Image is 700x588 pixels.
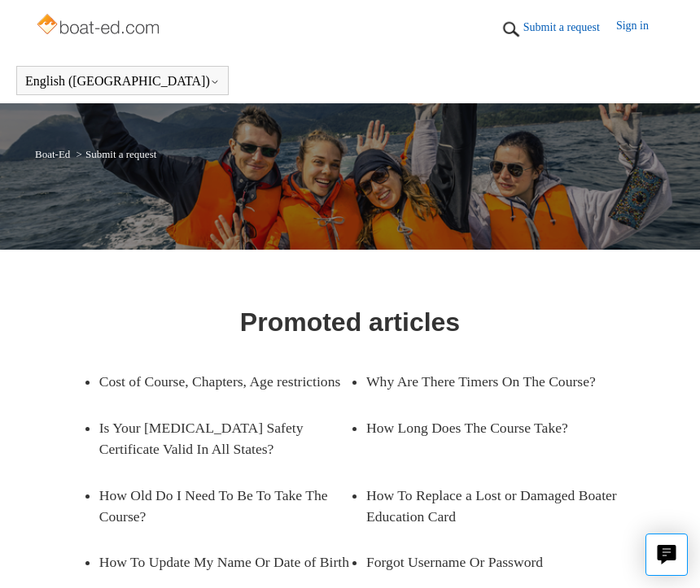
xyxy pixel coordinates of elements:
h1: Promoted articles [240,303,460,342]
a: Submit a request [523,19,616,36]
a: Why Are There Timers On The Course? [366,359,617,404]
a: Cost of Course, Chapters, Age restrictions [99,359,350,404]
a: Sign in [616,17,665,41]
button: Live chat [645,534,688,576]
a: How Old Do I Need To Be To Take The Course? [99,473,350,540]
img: Boat-Ed Help Center home page [35,10,164,42]
a: How To Update My Name Or Date of Birth [99,539,350,585]
li: Boat-Ed [35,148,73,160]
a: Is Your [MEDICAL_DATA] Safety Certificate Valid In All States? [99,405,350,473]
li: Submit a request [73,148,157,160]
button: English ([GEOGRAPHIC_DATA]) [25,74,220,89]
a: How Long Does The Course Take? [366,405,617,451]
img: 01HZPCYTXV3JW8MJV9VD7EMK0H [499,17,523,41]
a: Boat-Ed [35,148,70,160]
a: Forgot Username Or Password [366,539,617,585]
a: How To Replace a Lost or Damaged Boater Education Card [366,473,617,540]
